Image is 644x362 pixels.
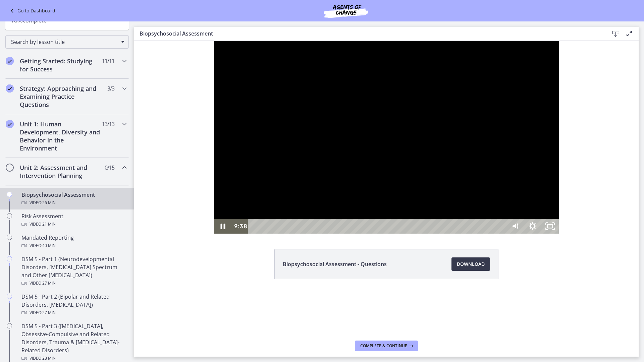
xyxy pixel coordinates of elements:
[5,35,129,49] div: Search by lesson title
[41,199,56,207] span: · 26 min
[390,178,407,193] button: Show settings menu
[21,279,126,287] div: Video
[140,29,598,38] h3: Biopsychosocial Assessment
[360,343,407,349] span: Complete & continue
[102,120,114,128] span: 13 / 13
[21,234,126,250] div: Mandated Reporting
[41,220,56,228] span: · 21 min
[41,309,56,317] span: · 27 min
[372,178,390,193] button: Mute
[306,3,386,19] img: Agents of Change
[21,293,126,317] div: DSM 5 - Part 2 (Bipolar and Related Disorders, [MEDICAL_DATA])
[21,220,126,228] div: Video
[6,84,14,93] i: Completed
[105,164,114,172] span: 0 / 15
[355,341,418,351] button: Complete & continue
[407,178,425,193] button: Unfullscreen
[21,309,126,317] div: Video
[457,260,485,268] span: Download
[8,7,55,15] a: Go to Dashboard
[134,41,639,234] iframe: Video Lesson
[20,57,102,73] h2: Getting Started: Studying for Success
[283,260,387,268] span: Biopsychosocial Assessment - Questions
[41,279,56,287] span: · 27 min
[21,242,126,250] div: Video
[20,84,102,109] h2: Strategy: Approaching and Examining Practice Questions
[107,84,114,93] span: 3 / 3
[20,120,102,152] h2: Unit 1: Human Development, Diversity and Behavior in the Environment
[21,199,126,207] div: Video
[20,164,102,180] h2: Unit 2: Assessment and Intervention Planning
[102,57,114,65] span: 11 / 11
[6,57,14,65] i: Completed
[451,257,490,271] a: Download
[21,191,126,207] div: Biopsychosocial Assessment
[11,38,118,46] span: Search by lesson title
[41,242,56,250] span: · 40 min
[6,120,14,128] i: Completed
[21,255,126,287] div: DSM 5 - Part 1 (Neurodevelopmental Disorders, [MEDICAL_DATA] Spectrum and Other [MEDICAL_DATA])
[21,212,126,228] div: Risk Assessment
